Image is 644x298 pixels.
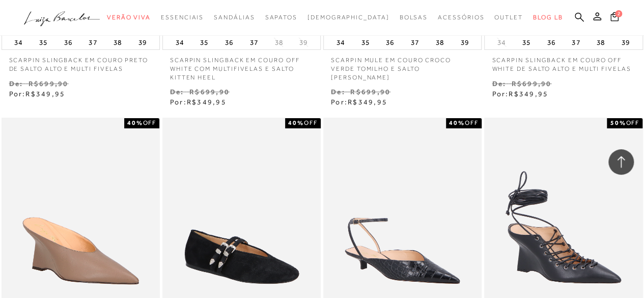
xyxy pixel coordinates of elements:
[399,8,428,27] a: categoryNavScreenReaderText
[449,119,465,126] strong: 40%
[86,35,100,49] button: 37
[296,38,311,47] button: 39
[484,50,642,73] a: SCARPIN SLINGBACK EM COURO OFF WHITE DE SALTO ALTO E MULTI FIVELAS
[494,8,523,27] a: categoryNavScreenReaderText
[61,35,75,49] button: 36
[304,119,318,126] span: OFF
[9,90,66,98] span: Por:
[519,35,534,49] button: 35
[494,38,509,47] button: 34
[161,8,204,27] a: categoryNavScreenReaderText
[107,14,151,21] span: Verão Viva
[331,98,387,106] span: Por:
[143,119,156,126] span: OFF
[127,119,143,126] strong: 40%
[110,35,125,49] button: 38
[544,35,558,49] button: 36
[36,35,50,49] button: 35
[492,79,506,88] small: De:
[170,98,227,106] span: Por:
[173,35,187,49] button: 34
[494,14,523,21] span: Outlet
[271,38,286,47] button: 38
[433,35,447,49] button: 38
[533,14,563,21] span: BLOG LB
[162,50,321,82] a: SCARPIN SLINGBACK EM COURO OFF WHITE COM MULTIFIVELAS E SALTO KITTEN HEEL
[348,98,387,106] span: R$349,95
[438,8,484,27] a: categoryNavScreenReaderText
[197,35,211,49] button: 35
[222,35,236,49] button: 36
[307,14,389,21] span: [DEMOGRAPHIC_DATA]
[610,119,626,126] strong: 50%
[607,11,622,25] button: 2
[214,8,255,27] a: categoryNavScreenReaderText
[265,14,297,21] span: Sapatos
[265,8,297,27] a: categoryNavScreenReaderText
[615,10,622,17] span: 2
[509,90,548,98] span: R$349,95
[9,79,23,88] small: De:
[323,50,482,82] a: SCARPIN MULE EM COURO CROCO VERDE TOMILHO E SALTO [PERSON_NAME]
[465,119,479,126] span: OFF
[350,88,390,96] small: R$699,90
[135,35,150,49] button: 39
[408,35,422,49] button: 37
[331,88,345,96] small: De:
[383,35,397,49] button: 36
[511,79,551,88] small: R$699,90
[399,14,428,21] span: Bolsas
[29,79,69,88] small: R$699,90
[11,35,25,49] button: 34
[170,88,184,96] small: De:
[594,35,608,49] button: 38
[457,35,471,49] button: 39
[189,88,230,96] small: R$699,90
[2,50,160,73] a: SCARPIN SLINGBACK EM COURO PRETO DE SALTO ALTO E MULTI FIVELAS
[492,90,548,98] span: Por:
[307,8,389,27] a: noSubCategoriesText
[161,14,204,21] span: Essenciais
[619,35,633,49] button: 39
[626,119,639,126] span: OFF
[569,35,583,49] button: 37
[247,35,261,49] button: 37
[438,14,484,21] span: Acessórios
[187,98,227,106] span: R$349,95
[107,8,151,27] a: categoryNavScreenReaderText
[25,90,65,98] span: R$349,95
[214,14,255,21] span: Sandálias
[533,8,563,27] a: BLOG LB
[358,35,373,49] button: 35
[288,119,304,126] strong: 40%
[333,35,348,49] button: 34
